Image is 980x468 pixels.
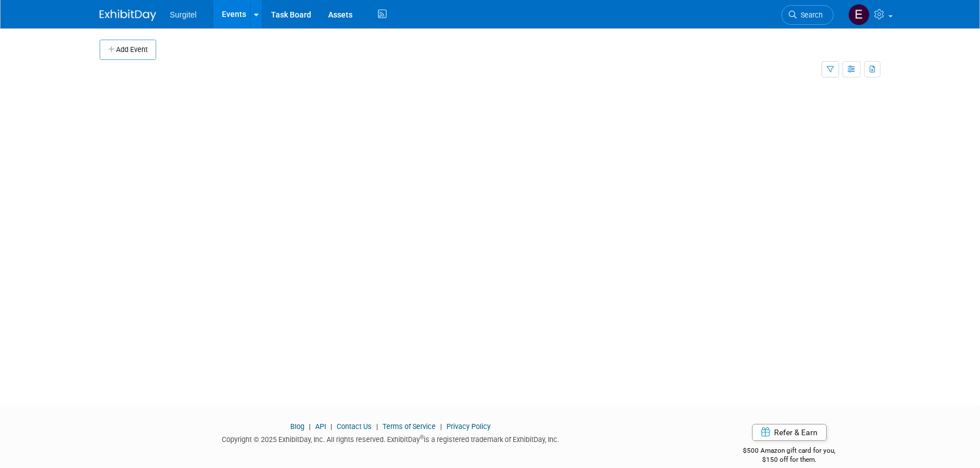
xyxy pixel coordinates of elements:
[328,422,335,431] span: |
[420,434,424,440] sup: ®
[100,10,156,21] img: ExhibitDay
[797,11,823,19] span: Search
[848,4,870,25] img: Event Coordinator
[290,422,304,431] a: Blog
[698,455,881,465] div: $150 off for them.
[382,422,436,431] a: Terms of Service
[315,422,326,431] a: API
[698,439,881,465] div: $500 Amazon gift card for you,
[170,10,196,19] span: Surgitel
[781,5,833,25] a: Search
[306,422,313,431] span: |
[446,422,491,431] a: Privacy Policy
[100,40,156,60] button: Add Event
[100,432,681,445] div: Copyright © 2025 ExhibitDay, Inc. All rights reserved. ExhibitDay is a registered trademark of Ex...
[337,422,372,431] a: Contact Us
[437,422,445,431] span: |
[373,422,381,431] span: |
[752,424,827,441] a: Refer & Earn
